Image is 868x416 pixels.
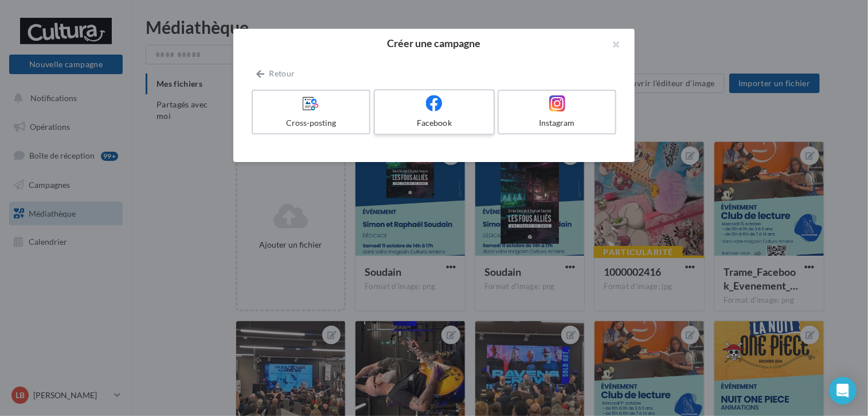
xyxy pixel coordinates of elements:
div: Cross-posting [257,117,365,129]
button: Retour [252,67,299,80]
div: Open Intercom Messenger [829,377,857,405]
div: Facebook [380,117,488,129]
h2: Créer une campagne [252,38,616,48]
div: Instagram [503,117,611,129]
